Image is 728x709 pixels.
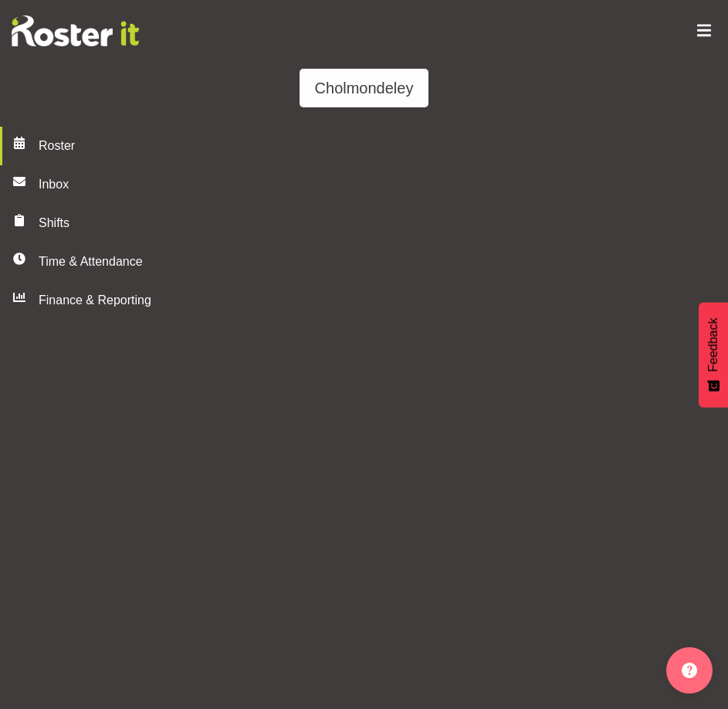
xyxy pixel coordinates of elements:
span: Feedback [704,317,723,371]
span: Inbox [39,175,720,194]
button: Feedback - Show survey [699,302,728,407]
img: Rosterit website logo [12,15,139,46]
img: help-xxl-2.png [682,663,697,678]
span: Roster [39,137,720,155]
span: Finance & Reporting [39,291,697,310]
div: Cholmondeley [315,76,414,100]
span: Shifts [39,214,697,232]
span: Time & Attendance [39,253,697,271]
